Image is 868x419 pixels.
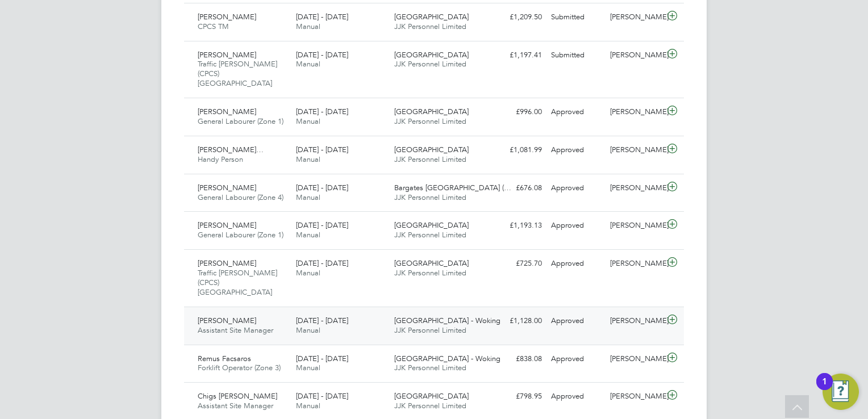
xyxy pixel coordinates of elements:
[198,22,229,31] span: CPCS TM
[296,354,348,363] span: [DATE] - [DATE]
[546,8,606,27] div: Submitted
[296,220,348,230] span: [DATE] - [DATE]
[546,350,606,368] div: Approved
[606,216,665,235] div: [PERSON_NAME]
[198,59,277,88] span: Traffic [PERSON_NAME] (CPCS) [GEOGRAPHIC_DATA]
[198,401,273,410] span: Assistant Site Manager
[487,387,546,406] div: £798.95
[606,179,665,198] div: [PERSON_NAME]
[394,268,466,278] span: JJK Personnel Limited
[198,230,283,240] span: General Labourer (Zone 1)
[296,145,348,154] span: [DATE] - [DATE]
[606,254,665,273] div: [PERSON_NAME]
[394,325,466,335] span: JJK Personnel Limited
[296,401,320,410] span: Manual
[296,192,320,202] span: Manual
[296,183,348,192] span: [DATE] - [DATE]
[394,12,469,22] span: [GEOGRAPHIC_DATA]
[296,22,320,31] span: Manual
[546,254,606,273] div: Approved
[394,363,466,372] span: JJK Personnel Limited
[487,254,546,273] div: £725.70
[546,141,606,160] div: Approved
[606,350,665,368] div: [PERSON_NAME]
[296,154,320,164] span: Manual
[198,268,277,297] span: Traffic [PERSON_NAME] (CPCS) [GEOGRAPHIC_DATA]
[198,258,256,268] span: [PERSON_NAME]
[546,46,606,65] div: Submitted
[394,59,466,69] span: JJK Personnel Limited
[296,363,320,372] span: Manual
[394,401,466,410] span: JJK Personnel Limited
[487,141,546,160] div: £1,081.99
[606,46,665,65] div: [PERSON_NAME]
[394,230,466,240] span: JJK Personnel Limited
[296,116,320,126] span: Manual
[198,325,273,335] span: Assistant Site Manager
[487,312,546,330] div: £1,128.00
[546,387,606,406] div: Approved
[296,268,320,278] span: Manual
[394,50,469,60] span: [GEOGRAPHIC_DATA]
[394,192,466,202] span: JJK Personnel Limited
[296,258,348,268] span: [DATE] - [DATE]
[487,179,546,198] div: £676.08
[394,22,466,31] span: JJK Personnel Limited
[394,258,469,268] span: [GEOGRAPHIC_DATA]
[606,312,665,330] div: [PERSON_NAME]
[198,316,256,325] span: [PERSON_NAME]
[198,354,251,363] span: Remus Facsaros
[296,391,348,401] span: [DATE] - [DATE]
[296,59,320,69] span: Manual
[296,230,320,240] span: Manual
[606,387,665,406] div: [PERSON_NAME]
[606,141,665,160] div: [PERSON_NAME]
[546,312,606,330] div: Approved
[296,325,320,335] span: Manual
[487,350,546,368] div: £838.08
[296,50,348,60] span: [DATE] - [DATE]
[198,107,256,116] span: [PERSON_NAME]
[198,145,264,154] span: [PERSON_NAME]…
[296,107,348,116] span: [DATE] - [DATE]
[394,354,500,363] span: [GEOGRAPHIC_DATA] - Woking
[487,8,546,27] div: £1,209.50
[198,50,256,60] span: [PERSON_NAME]
[394,391,469,401] span: [GEOGRAPHIC_DATA]
[606,103,665,121] div: [PERSON_NAME]
[394,220,469,230] span: [GEOGRAPHIC_DATA]
[198,363,281,372] span: Forklift Operator (Zone 3)
[198,183,256,192] span: [PERSON_NAME]
[198,154,243,164] span: Handy Person
[394,154,466,164] span: JJK Personnel Limited
[394,107,469,116] span: [GEOGRAPHIC_DATA]
[198,220,256,230] span: [PERSON_NAME]
[198,192,283,202] span: General Labourer (Zone 4)
[394,316,500,325] span: [GEOGRAPHIC_DATA] - Woking
[546,103,606,121] div: Approved
[394,183,511,192] span: Bargates [GEOGRAPHIC_DATA] (…
[546,179,606,198] div: Approved
[487,103,546,121] div: £996.00
[487,216,546,235] div: £1,193.13
[394,116,466,126] span: JJK Personnel Limited
[296,316,348,325] span: [DATE] - [DATE]
[198,12,256,22] span: [PERSON_NAME]
[822,382,827,396] div: 1
[296,12,348,22] span: [DATE] - [DATE]
[823,374,859,410] button: Open Resource Center, 1 new notification
[394,145,469,154] span: [GEOGRAPHIC_DATA]
[546,216,606,235] div: Approved
[198,116,283,126] span: General Labourer (Zone 1)
[606,8,665,27] div: [PERSON_NAME]
[487,46,546,65] div: £1,197.41
[198,391,277,401] span: Chigs [PERSON_NAME]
